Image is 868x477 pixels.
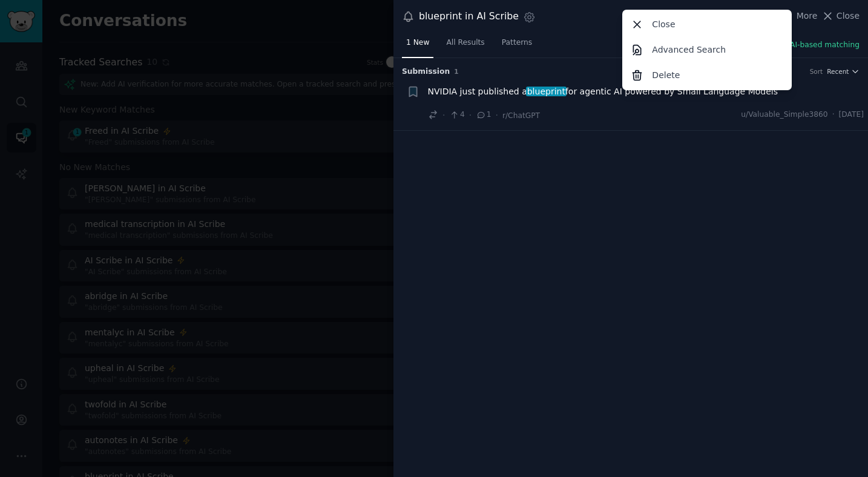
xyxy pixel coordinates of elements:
span: Patterns [502,38,532,48]
a: NVIDIA just published ablueprintfor agentic AI powered by Small Language Models [428,85,778,98]
span: blueprint [526,87,567,96]
button: New: AI-based matching [769,40,860,51]
span: [DATE] [839,110,864,120]
button: More [784,10,818,22]
a: Patterns [498,33,536,58]
span: Close [837,10,860,22]
span: · [832,110,835,120]
span: · [469,109,472,122]
span: 1 New [406,38,429,48]
span: · [442,109,445,122]
span: · [496,109,498,122]
span: Submission [402,67,450,77]
a: 1 New [402,33,433,58]
span: 4 [449,110,464,120]
span: 1 [454,68,458,75]
span: 1 [476,110,491,120]
span: u/Valuable_Simple3860 [741,110,827,120]
span: All Results [446,38,484,48]
div: Sort [810,67,823,76]
span: Recent [827,67,849,76]
a: All Results [442,33,488,58]
div: blueprint in AI Scribe [419,9,519,24]
p: Advanced Search [652,44,726,56]
p: Close [652,18,675,31]
p: Delete [652,69,680,82]
span: More [797,10,818,22]
button: Close [821,10,860,22]
a: Advanced Search [625,37,790,62]
span: NVIDIA just published a for agentic AI powered by Small Language Models [428,85,778,98]
span: r/ChatGPT [502,111,540,120]
button: Recent [827,67,860,76]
